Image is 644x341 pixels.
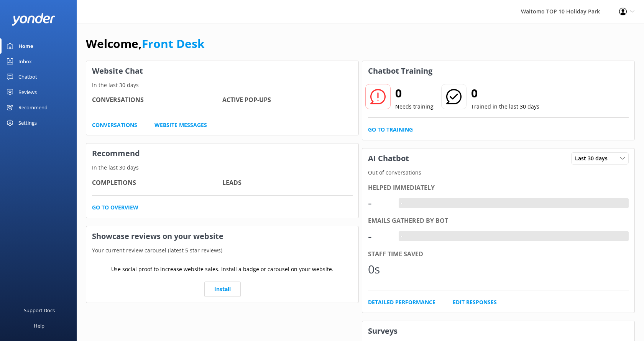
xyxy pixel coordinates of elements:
a: Conversations [92,121,137,129]
p: Your current review carousel (latest 5 star reviews) [86,246,358,255]
div: Inbox [18,54,32,69]
h4: Conversations [92,95,222,105]
h2: 0 [471,84,539,102]
img: yonder-white-logo.png [11,13,56,26]
div: Settings [18,115,37,130]
a: Edit Responses [453,298,497,306]
h4: Leads [222,178,353,188]
div: Reviews [18,84,37,100]
h4: Completions [92,178,222,188]
div: Support Docs [24,303,55,318]
a: Front Desk [142,36,205,51]
div: - [399,231,404,241]
h3: Surveys [362,321,634,341]
h3: Showcase reviews on your website [86,226,358,246]
a: Detailed Performance [368,298,435,306]
h3: Website Chat [86,61,358,81]
p: Use social proof to increase website sales. Install a badge or carousel on your website. [111,265,333,273]
h3: Recommend [86,143,358,163]
a: Install [204,282,241,297]
div: - [368,227,391,245]
a: Go to overview [92,203,138,212]
h3: AI Chatbot [362,148,415,168]
div: - [368,194,391,212]
div: 0s [368,260,391,278]
div: Staff time saved [368,249,629,259]
div: Emails gathered by bot [368,216,629,226]
a: Website Messages [154,121,207,129]
h3: Chatbot Training [362,61,438,81]
div: Help [34,318,44,333]
h2: 0 [395,84,434,102]
p: Needs training [395,102,434,111]
div: Helped immediately [368,183,629,193]
p: Out of conversations [362,168,634,177]
h1: Welcome, [86,35,205,53]
div: - [399,198,404,208]
a: Go to Training [368,125,413,134]
div: Chatbot [18,69,37,84]
p: In the last 30 days [86,163,358,172]
p: Trained in the last 30 days [471,102,539,111]
div: Home [18,38,33,54]
p: In the last 30 days [86,81,358,89]
h4: Active Pop-ups [222,95,353,105]
span: Last 30 days [575,154,612,163]
div: Recommend [18,100,48,115]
